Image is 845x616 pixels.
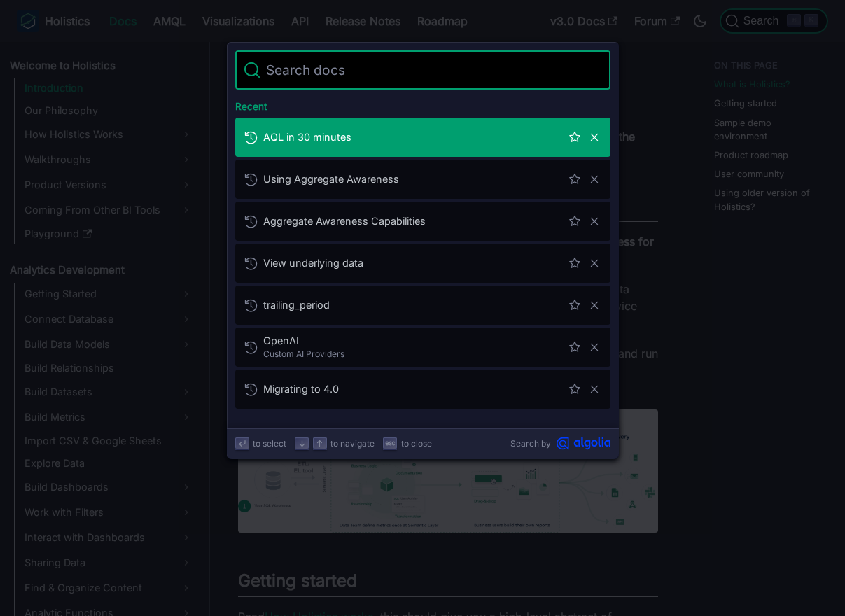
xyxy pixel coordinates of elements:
span: Migrating to 4.0 [263,382,561,395]
button: Save this search [567,381,582,397]
a: Aggregate Awareness Capabilities [235,202,610,241]
span: Aggregate Awareness Capabilities [263,214,561,227]
div: Recent [232,90,613,118]
span: to navigate [330,437,375,450]
button: Save this search [567,129,582,145]
span: Using Aggregate Awareness [263,172,561,185]
a: View underlying data [235,244,610,283]
span: Search by [510,437,551,450]
svg: Algolia [557,437,610,450]
button: Remove this search from history [587,213,602,229]
a: AQL in 30 minutes [235,118,610,157]
button: Remove this search from history [587,129,602,145]
a: Using Aggregate Awareness [235,160,610,199]
svg: Arrow down [297,438,307,449]
span: AQL in 30 minutes [263,130,561,143]
a: Search byAlgolia [510,437,610,450]
button: Save this search [567,297,582,313]
a: Migrating to 4.0 [235,370,610,409]
span: to select [253,437,286,450]
svg: Escape key [385,438,396,449]
button: Remove this search from history [587,297,602,313]
button: Save this search [567,339,582,355]
a: trailing_period [235,286,610,325]
span: OpenAI​ [263,334,561,347]
svg: Enter key [237,438,247,449]
span: trailing_period [263,298,561,311]
span: Custom AI Providers [263,347,561,360]
a: OpenAI​Custom AI Providers [235,328,610,367]
button: Remove this search from history [587,171,602,187]
input: Search docs [260,50,602,90]
span: to close [401,437,432,450]
button: Save this search [567,171,582,187]
button: Remove this search from history [587,339,602,355]
svg: Arrow up [314,438,325,449]
button: Remove this search from history [587,255,602,271]
span: View underlying data [263,256,561,269]
button: Save this search [567,255,582,271]
button: Save this search [567,213,582,229]
button: Remove this search from history [587,381,602,397]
